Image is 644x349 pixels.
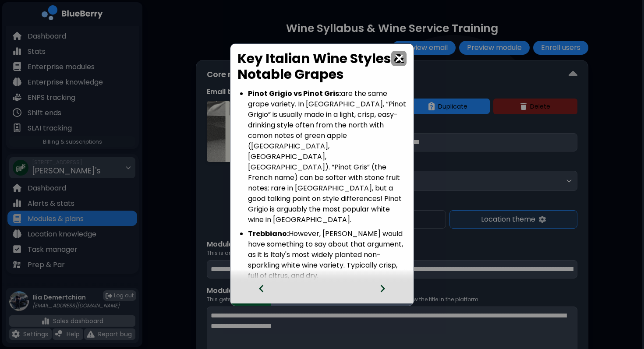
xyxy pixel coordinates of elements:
[395,53,403,64] img: close icon
[248,88,341,99] strong: Pinot Grigio vs Pinot Gris:
[248,88,407,225] li: are the same grape variety. In [GEOGRAPHIC_DATA], “Pinot Grigio” is usually made in a light, cris...
[248,229,407,281] li: However, [PERSON_NAME] would have something to say about that argument, as it is Italy's most wid...
[248,229,289,239] strong: Trebbiano:
[237,51,407,82] h2: Key Italian Wine Styles & Notable Grapes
